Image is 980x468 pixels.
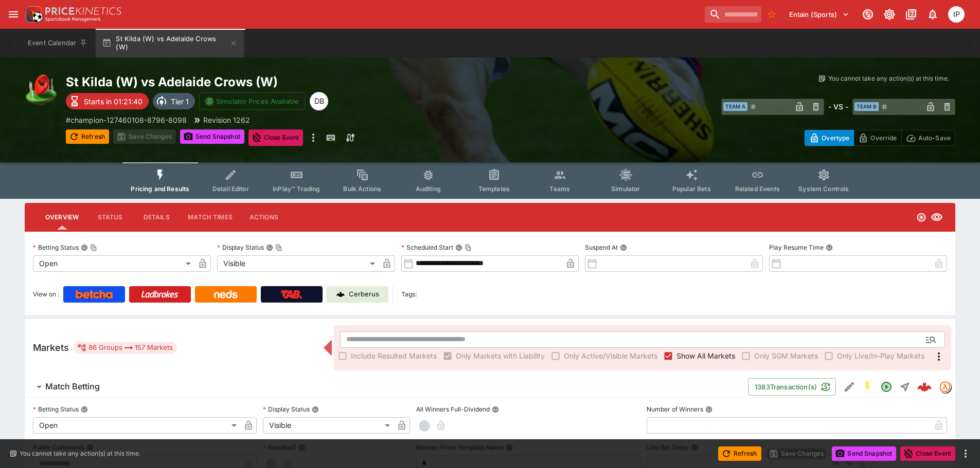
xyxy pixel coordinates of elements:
[917,380,932,394] img: logo-cerberus--red.svg
[23,4,43,25] img: PriceKinetics Logo
[647,405,703,414] p: Number of Winners
[273,185,320,193] span: InPlay™ Trading
[66,129,109,144] button: Refresh
[718,446,761,461] button: Refresh
[939,381,951,392] img: tradingmodel
[33,417,240,434] div: Open
[66,115,187,125] p: Copy To Clipboard
[840,378,859,396] button: Edit Detail
[877,378,896,396] button: Open
[832,446,896,461] button: Send Snapshot
[735,185,780,193] span: Related Events
[826,244,833,251] button: Play Resume Time
[620,244,627,251] button: Suspend At
[275,244,282,251] button: Copy To Clipboard
[20,449,140,458] p: You cannot take any action(s) at this time.
[312,406,319,413] button: Display Status
[22,29,94,58] button: Event Calendar
[45,7,121,15] img: PriceKinetics
[87,205,133,230] button: Status
[456,350,545,361] span: Only Markets with Liability
[281,290,302,298] img: TabNZ
[870,133,897,143] p: Override
[901,130,955,146] button: Auto-Save
[798,185,849,193] span: System Controls
[4,5,23,24] button: open drawer
[33,243,79,252] p: Betting Status
[959,447,972,460] button: more
[723,102,747,111] span: Team A
[96,29,244,58] button: St Kilda (W) vs Adelaide Crows (W)
[902,5,920,24] button: Documentation
[33,255,194,272] div: Open
[549,185,570,193] span: Teams
[805,130,955,146] div: Start From
[859,378,877,396] button: SGM Enabled
[180,205,241,230] button: Match Times
[263,417,394,434] div: Visible
[336,290,345,298] img: Cerberus
[465,244,472,251] button: Copy To Clipboard
[45,17,101,22] img: Sportsbook Management
[351,350,437,361] span: Include Resulted Markets
[918,133,951,143] p: Auto-Save
[217,255,379,272] div: Visible
[478,185,510,193] span: Templates
[212,185,249,193] span: Detail Editor
[131,185,189,193] span: Pricing and Results
[822,133,849,143] p: Overtype
[763,6,780,23] button: No Bookmarks
[263,405,310,414] p: Display Status
[25,74,58,107] img: australian_rules.png
[837,350,924,361] span: Only Live/In-Play Markets
[133,205,180,230] button: Details
[828,74,949,83] p: You cannot take any action(s) at this time.
[349,289,379,299] p: Cerberus
[916,212,926,222] svg: Open
[676,350,735,361] span: Show All Markets
[705,406,712,413] button: Number of Winners
[77,342,173,354] div: 86 Groups 157 Markets
[672,185,711,193] span: Popular Bets
[611,185,640,193] span: Simulator
[214,290,237,298] img: Neds
[37,205,87,230] button: Overview
[896,378,914,396] button: Straight
[917,380,932,394] div: 00e37911-8172-4c04-b1a8-63c464ca5b86
[880,5,899,24] button: Toggle light/dark mode
[805,130,854,146] button: Overtype
[81,244,88,251] button: Betting StatusCopy To Clipboard
[783,6,856,23] button: Select Tenant
[327,286,388,303] a: Cerberus
[401,243,453,252] p: Scheduled Start
[754,350,818,361] span: Only SGM Markets
[880,381,893,393] svg: Open
[307,129,319,146] button: more
[585,243,618,252] p: Suspend At
[180,129,244,144] button: Send Snapshot
[859,5,877,24] button: Connected to PK
[948,6,965,23] div: Isaac Plummer
[923,5,942,24] button: Notifications
[266,244,273,251] button: Display StatusCopy To Clipboard
[203,115,250,125] p: Revision 1262
[748,378,836,396] button: 1383Transaction(s)
[248,129,304,146] button: Close Event
[854,102,879,111] span: Team B
[122,162,857,199] div: Event type filters
[922,330,940,349] button: Open
[769,243,824,252] p: Play Resume Time
[401,286,417,303] label: Tags:
[33,286,59,303] label: View on :
[45,381,100,392] h6: Match Betting
[33,342,69,353] h5: Markets
[66,74,511,90] h2: Copy To Clipboard
[343,185,381,193] span: Bulk Actions
[705,6,761,23] input: search
[416,405,490,414] p: All Winners Full-Dividend
[84,96,142,107] p: Starts in 01:21:40
[141,290,179,298] img: Ladbrokes
[81,406,88,413] button: Betting Status
[492,406,499,413] button: All Winners Full-Dividend
[90,244,97,251] button: Copy To Clipboard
